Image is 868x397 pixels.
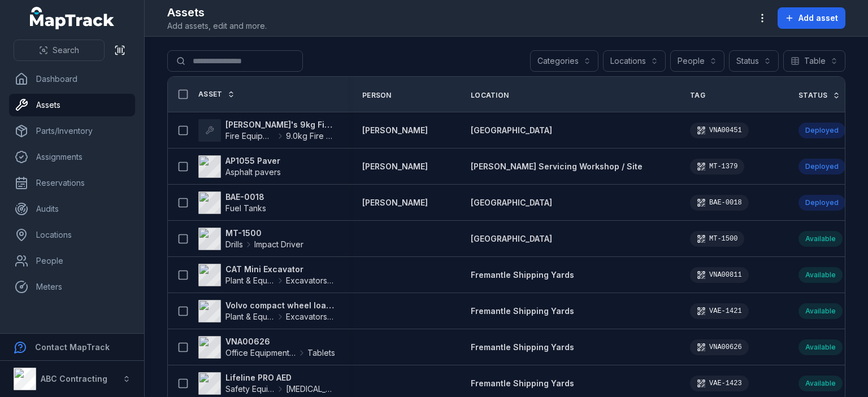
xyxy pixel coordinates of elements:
[225,347,296,359] span: Office Equipment & IT
[198,191,266,214] a: BAE-0018Fuel Tanks
[690,195,749,211] div: BAE-0018
[225,311,275,322] span: Plant & Equipment
[362,161,428,172] a: [PERSON_NAME]
[225,203,266,213] span: Fuel Tanks
[225,383,275,395] span: Safety Equipment
[362,125,428,136] a: [PERSON_NAME]
[167,20,267,32] span: Add assets, edit and more.
[225,275,275,286] span: Plant & Equipment
[225,300,335,311] strong: Volvo compact wheel loader
[690,339,749,355] div: VNA00626
[471,161,643,172] a: [PERSON_NAME] Servicing Workshop / Site
[690,91,705,100] span: Tag
[798,339,843,355] div: Available
[471,125,552,135] span: [GEOGRAPHIC_DATA]
[9,68,135,90] a: Dashboard
[225,155,281,167] strong: AP1055 Paver
[254,239,303,250] span: Impact Driver
[198,336,335,359] a: VNA00626Office Equipment & ITTablets
[798,195,845,211] div: Deployed
[9,120,135,142] a: Parts/Inventory
[9,250,135,272] a: People
[225,336,335,347] strong: VNA00626
[690,303,749,319] div: VAE-1421
[471,342,574,353] a: Fremantle Shipping Yards
[286,311,335,322] span: Excavators & Plant
[362,91,392,100] span: Person
[225,239,243,250] span: Drills
[286,275,335,286] span: Excavators & Plant
[670,50,724,72] button: People
[30,7,115,29] a: MapTrack
[198,155,281,178] a: AP1055 PaverAsphalt pavers
[798,231,843,247] div: Available
[167,5,267,20] h2: Assets
[690,231,744,247] div: MT-1500
[778,7,845,29] button: Add asset
[198,119,335,142] a: [PERSON_NAME]'s 9kg Fire EXTFire Equipment9.0kg Fire extinguisher
[9,198,135,220] a: Audits
[798,267,843,283] div: Available
[9,224,135,246] a: Locations
[690,159,744,174] div: MT-1379
[471,269,574,281] a: Fremantle Shipping Yards
[471,306,574,316] span: Fremantle Shipping Yards
[35,342,110,352] strong: Contact MapTrack
[471,270,574,280] span: Fremantle Shipping Yards
[729,50,779,72] button: Status
[798,12,838,24] span: Add asset
[471,233,552,245] a: [GEOGRAPHIC_DATA]
[225,191,266,203] strong: BAE-0018
[198,264,335,286] a: CAT Mini ExcavatorPlant & EquipmentExcavators & Plant
[225,119,335,130] strong: [PERSON_NAME]'s 9kg Fire EXT
[471,234,552,243] span: [GEOGRAPHIC_DATA]
[471,162,643,171] span: [PERSON_NAME] Servicing Workshop / Site
[690,123,749,138] div: VNA00451
[471,125,552,136] a: [GEOGRAPHIC_DATA]
[9,146,135,168] a: Assignments
[307,347,335,359] span: Tablets
[471,342,574,352] span: Fremantle Shipping Yards
[286,383,335,395] span: [MEDICAL_DATA]
[225,228,303,239] strong: MT-1500
[690,267,749,283] div: VNA00811
[471,378,574,389] a: Fremantle Shipping Yards
[362,197,428,208] a: [PERSON_NAME]
[798,159,845,174] div: Deployed
[471,197,552,208] a: [GEOGRAPHIC_DATA]
[198,300,335,322] a: Volvo compact wheel loaderPlant & EquipmentExcavators & Plant
[690,376,749,391] div: VAE-1423
[225,372,335,383] strong: Lifeline PRO AED
[9,172,135,194] a: Reservations
[798,91,828,100] span: Status
[286,130,335,142] span: 9.0kg Fire extinguisher
[798,303,843,319] div: Available
[225,167,281,177] span: Asphalt pavers
[198,372,335,395] a: Lifeline PRO AEDSafety Equipment[MEDICAL_DATA]
[798,123,845,138] div: Deployed
[471,198,552,207] span: [GEOGRAPHIC_DATA]
[14,40,105,61] button: Search
[471,306,574,317] a: Fremantle Shipping Yards
[41,374,107,383] strong: ABC Contracting
[783,50,845,72] button: Table
[471,91,509,100] span: Location
[198,90,223,99] span: Asset
[471,378,574,388] span: Fremantle Shipping Yards
[9,94,135,116] a: Assets
[798,91,840,100] a: Status
[9,276,135,298] a: Meters
[225,130,275,142] span: Fire Equipment
[53,45,79,56] span: Search
[225,264,335,275] strong: CAT Mini Excavator
[198,90,235,99] a: Asset
[198,228,303,250] a: MT-1500DrillsImpact Driver
[798,376,843,391] div: Available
